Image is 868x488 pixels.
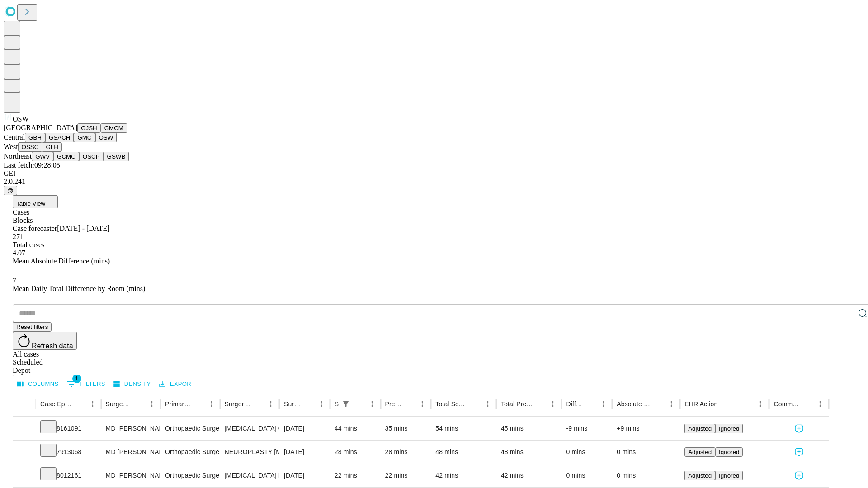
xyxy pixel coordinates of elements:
[617,400,651,408] div: Absolute Difference
[65,377,108,391] button: Show filters
[101,123,127,133] button: GMCM
[42,142,61,152] button: GLH
[652,398,665,410] button: Sort
[385,417,427,440] div: 35 mins
[32,152,53,161] button: GWV
[501,464,557,487] div: 42 mins
[165,417,215,440] div: Orthopaedic Surgery
[566,441,608,464] div: 0 mins
[133,398,146,410] button: Sort
[715,447,743,457] button: Ignored
[77,123,101,133] button: GJSH
[340,398,352,410] button: Show filters
[566,417,608,440] div: -9 mins
[774,400,800,408] div: Comments
[547,398,559,410] button: Menu
[18,468,31,484] button: Expand
[18,445,31,460] button: Expand
[106,464,156,487] div: MD [PERSON_NAME] C [PERSON_NAME]
[284,400,302,408] div: Surgery Date
[501,441,557,464] div: 48 mins
[40,464,97,487] div: 8012161
[13,241,44,249] span: Total cases
[315,398,328,410] button: Menu
[13,257,110,265] span: Mean Absolute Difference (mins)
[814,398,826,410] button: Menu
[165,441,215,464] div: Orthopaedic Surgery
[74,398,86,410] button: Sort
[13,249,25,257] span: 4.07
[719,425,739,432] span: Ignored
[72,374,81,383] span: 1
[157,377,197,391] button: Export
[566,464,608,487] div: 0 mins
[719,472,739,479] span: Ignored
[718,398,731,410] button: Sort
[4,169,864,178] div: GEI
[684,400,717,408] div: EHR Action
[7,187,14,194] span: @
[340,398,352,410] div: 1 active filter
[684,447,715,457] button: Adjusted
[335,441,376,464] div: 28 mins
[205,398,218,410] button: Menu
[284,417,325,440] div: [DATE]
[284,464,325,487] div: [DATE]
[40,400,73,408] div: Case Epic Id
[95,133,117,142] button: OSW
[284,441,325,464] div: [DATE]
[566,400,584,408] div: Difference
[53,152,79,161] button: GCMC
[16,324,48,330] span: Reset filters
[719,449,739,455] span: Ignored
[435,400,468,408] div: Total Scheduled Duration
[597,398,610,410] button: Menu
[13,322,52,332] button: Reset filters
[79,152,104,161] button: OSCP
[16,200,45,207] span: Table View
[665,398,678,410] button: Menu
[15,377,61,391] button: Select columns
[385,441,427,464] div: 28 mins
[4,186,17,195] button: @
[617,417,675,440] div: +9 mins
[403,398,416,410] button: Sort
[4,133,25,141] span: Central
[106,417,156,440] div: MD [PERSON_NAME] C [PERSON_NAME]
[715,471,743,480] button: Ignored
[165,464,215,487] div: Orthopaedic Surgery
[4,161,60,169] span: Last fetch: 09:28:05
[40,417,97,440] div: 8161091
[801,398,814,410] button: Sort
[688,425,712,432] span: Adjusted
[688,472,712,479] span: Adjusted
[111,377,153,391] button: Density
[501,417,557,440] div: 45 mins
[715,424,743,433] button: Ignored
[754,398,767,410] button: Menu
[335,417,376,440] div: 44 mins
[146,398,158,410] button: Menu
[469,398,481,410] button: Sort
[13,285,145,292] span: Mean Daily Total Difference by Room (mins)
[13,225,57,232] span: Case forecaster
[4,152,32,160] span: Northeast
[684,471,715,480] button: Adjusted
[416,398,429,410] button: Menu
[435,464,492,487] div: 42 mins
[617,464,675,487] div: 0 mins
[252,398,264,410] button: Sort
[366,398,378,410] button: Menu
[617,441,675,464] div: 0 mins
[193,398,205,410] button: Sort
[13,332,77,350] button: Refresh data
[18,142,42,152] button: OSSC
[13,277,16,284] span: 7
[32,342,73,350] span: Refresh data
[106,441,156,464] div: MD [PERSON_NAME] C [PERSON_NAME]
[684,424,715,433] button: Adjusted
[4,124,77,131] span: [GEOGRAPHIC_DATA]
[13,115,29,123] span: OSW
[435,441,492,464] div: 48 mins
[4,143,18,150] span: West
